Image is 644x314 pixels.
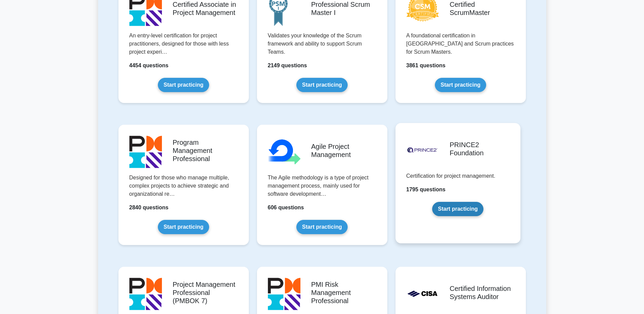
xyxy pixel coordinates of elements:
[435,78,486,92] a: Start practicing
[158,78,209,92] a: Start practicing
[296,220,348,234] a: Start practicing
[432,202,483,216] a: Start practicing
[296,78,348,92] a: Start practicing
[158,220,209,234] a: Start practicing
